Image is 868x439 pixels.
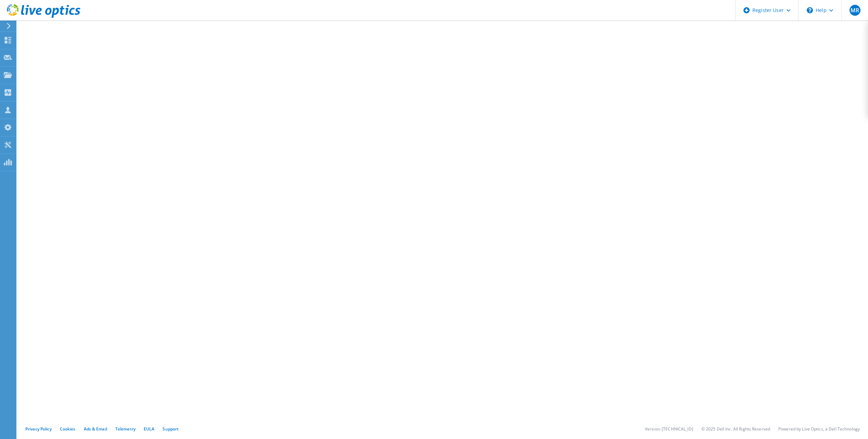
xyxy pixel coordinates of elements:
[645,426,693,432] li: Version: [TECHNICAL_ID]
[84,426,107,432] a: Ads & Email
[807,7,813,13] svg: \n
[60,426,76,432] a: Cookies
[778,426,860,432] li: Powered by Live Optics, a Dell Technology
[25,426,52,432] a: Privacy Policy
[850,5,860,16] span: MR
[701,426,770,432] li: © 2025 Dell Inc. All Rights Reserved
[163,426,179,432] a: Support
[144,426,154,432] a: EULA
[115,426,135,432] a: Telemetry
